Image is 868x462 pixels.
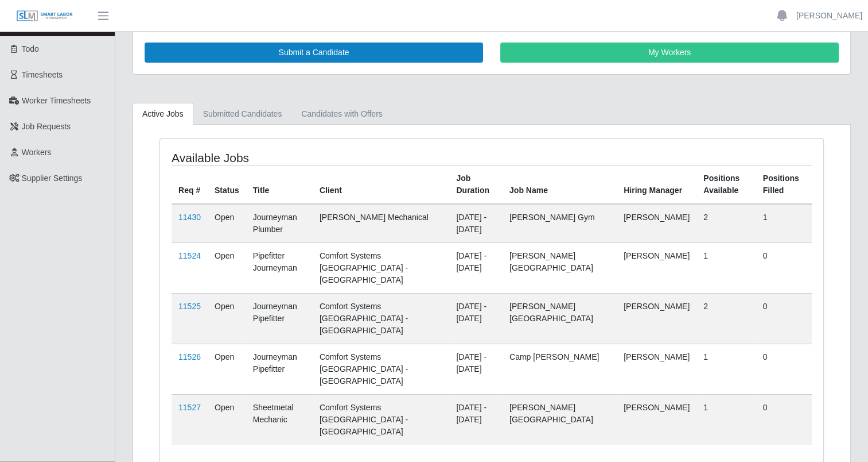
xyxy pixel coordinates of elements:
td: 2 [696,204,756,243]
a: 11527 [178,403,201,412]
td: [PERSON_NAME][GEOGRAPHIC_DATA] [503,242,617,293]
a: Submitted Candidates [193,103,292,125]
td: Open [208,293,246,344]
td: Pipefitter Journeyman [246,242,313,293]
td: 1 [696,242,756,293]
span: Supplier Settings [22,174,83,183]
th: Positions Available [696,165,756,204]
span: Workers [22,148,52,157]
a: My Workers [500,43,839,63]
td: Open [208,242,246,293]
td: [PERSON_NAME] [617,242,696,293]
td: [DATE] - [DATE] [449,242,503,293]
td: [DATE] - [DATE] [449,394,503,445]
td: 1 [696,344,756,394]
th: Job Duration [449,165,503,204]
td: [PERSON_NAME] [617,293,696,344]
td: Journeyman Pipefitter [246,293,313,344]
td: Comfort Systems [GEOGRAPHIC_DATA] - [GEOGRAPHIC_DATA] [313,293,450,344]
td: [PERSON_NAME][GEOGRAPHIC_DATA] [503,394,617,445]
td: [PERSON_NAME] [617,344,696,394]
a: 11430 [178,213,201,222]
td: [PERSON_NAME] Mechanical [313,204,450,243]
td: Open [208,344,246,394]
span: Job Requests [22,122,71,131]
td: [DATE] - [DATE] [449,204,503,243]
td: 1 [696,394,756,445]
td: Comfort Systems [GEOGRAPHIC_DATA] - [GEOGRAPHIC_DATA] [313,394,450,445]
td: Camp [PERSON_NAME] [503,344,617,394]
span: Timesheets [22,70,63,79]
th: Hiring Manager [617,165,696,204]
td: Journeyman Pipefitter [246,344,313,394]
td: [PERSON_NAME][GEOGRAPHIC_DATA] [503,293,617,344]
td: Open [208,204,246,243]
td: Sheetmetal Mechanic [246,394,313,445]
a: 11526 [178,352,201,361]
td: [PERSON_NAME] Gym [503,204,617,243]
a: Submit a Candidate [145,43,483,63]
td: 0 [756,242,812,293]
td: 0 [756,293,812,344]
th: Client [313,165,450,204]
td: 2 [696,293,756,344]
span: Todo [22,44,39,53]
a: Candidates with Offers [291,103,392,125]
td: Comfort Systems [GEOGRAPHIC_DATA] - [GEOGRAPHIC_DATA] [313,344,450,394]
td: [PERSON_NAME] [617,394,696,445]
span: Worker Timesheets [22,96,91,105]
td: Open [208,394,246,445]
a: 11525 [178,302,201,311]
td: 1 [756,204,812,243]
a: 11524 [178,251,201,260]
td: Journeyman Plumber [246,204,313,243]
h4: Available Jobs [172,151,429,165]
a: Active Jobs [133,103,193,125]
th: Status [208,165,246,204]
a: [PERSON_NAME] [796,10,862,22]
td: 0 [756,344,812,394]
th: Job Name [503,165,617,204]
th: Req # [172,165,208,204]
th: Title [246,165,313,204]
td: Comfort Systems [GEOGRAPHIC_DATA] - [GEOGRAPHIC_DATA] [313,242,450,293]
td: 0 [756,394,812,445]
td: [DATE] - [DATE] [449,344,503,394]
img: SLM Logo [16,10,73,22]
td: [PERSON_NAME] [617,204,696,243]
td: [DATE] - [DATE] [449,293,503,344]
th: Positions Filled [756,165,812,204]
